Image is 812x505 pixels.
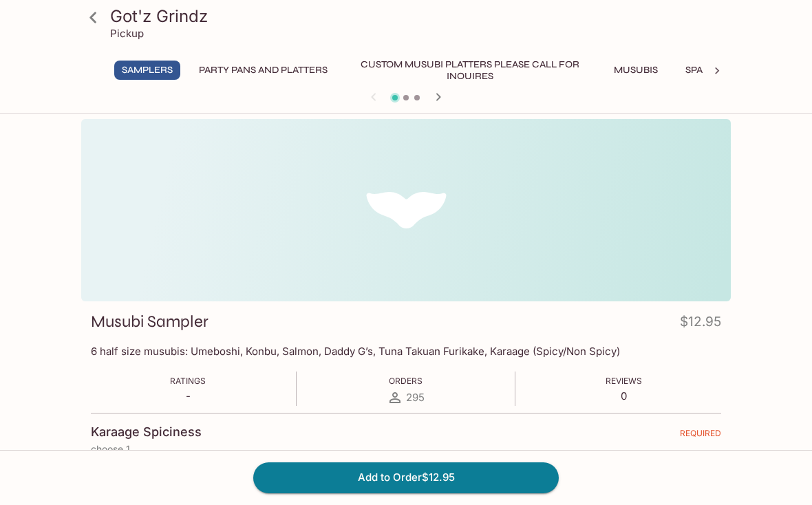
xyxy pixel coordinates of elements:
[91,345,721,358] p: 6 half size musubis: Umeboshi, Konbu, Salmon, Daddy G’s, Tuna Takuan Furikake, Karaage (Spicy/Non...
[605,61,667,80] button: Musubis
[91,425,202,440] h4: Karaage Spiciness
[406,391,425,404] span: 295
[114,61,180,80] button: Samplers
[191,61,335,80] button: Party Pans and Platters
[170,376,206,386] span: Ratings
[91,311,209,332] h3: Musubi Sampler
[606,376,642,386] span: Reviews
[110,27,144,40] p: Pickup
[346,61,594,80] button: Custom Musubi Platters PLEASE CALL FOR INQUIRES
[678,61,765,80] button: Spam Musubis
[81,119,731,301] div: Musubi Sampler
[680,428,721,444] span: REQUIRED
[680,311,721,338] h4: $12.95
[170,389,206,402] p: -
[606,389,642,402] p: 0
[91,444,721,455] p: choose 1
[110,6,725,27] h3: Got'z Grindz
[253,462,559,493] button: Add to Order$12.95
[389,376,423,386] span: Orders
